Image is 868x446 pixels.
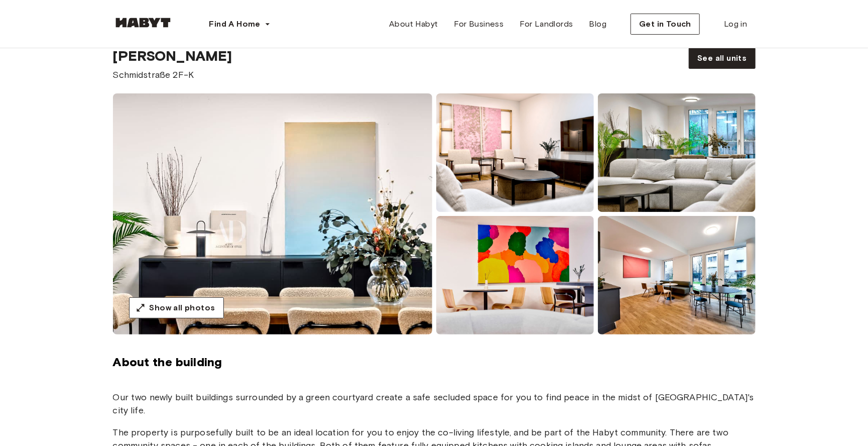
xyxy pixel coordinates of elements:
[454,18,504,30] span: For Business
[209,18,261,30] span: Find A Home
[381,14,446,34] a: About Habyt
[113,47,232,64] span: [PERSON_NAME]
[512,14,581,34] a: For Landlords
[639,18,691,30] span: Get in Touch
[113,18,173,28] img: Habyt
[520,18,573,30] span: For Landlords
[598,216,756,334] img: room-image
[631,14,700,35] button: Get in Touch
[581,14,615,34] a: Blog
[436,216,594,334] img: room-image
[150,302,215,314] span: Show all photos
[113,355,756,370] span: About the building
[113,391,756,417] p: Our two newly built buildings surrounded by a green courtyard create a safe secluded space for yo...
[689,48,755,69] a: See all units
[201,14,279,34] button: Find A Home
[446,14,512,34] a: For Business
[716,14,755,34] a: Log in
[389,18,438,30] span: About Habyt
[113,68,232,81] span: Schmidstraße 2F-K
[724,18,747,30] span: Log in
[589,18,607,30] span: Blog
[436,93,594,212] img: room-image
[598,93,756,212] img: room-image
[113,93,432,334] img: room-image
[697,52,747,64] span: See all units
[129,297,224,318] button: Show all photos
